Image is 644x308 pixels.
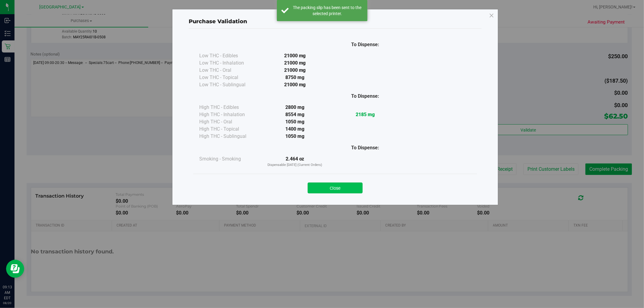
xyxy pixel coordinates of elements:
[199,67,260,74] div: Low THC - Oral
[292,5,363,17] div: The packing slip has been sent to the selected printer.
[199,59,260,67] div: Low THC - Inhalation
[199,133,260,140] div: High THC - Sublingual
[260,163,330,168] p: Dispensable [DATE] (Current Orders)
[199,81,260,88] div: Low THC - Sublingual
[260,67,330,74] div: 21000 mg
[199,125,260,133] div: High THC - Topical
[260,59,330,67] div: 21000 mg
[260,155,330,168] div: 2.464 oz
[189,18,247,25] span: Purchase Validation
[330,41,400,48] div: To Dispense:
[199,118,260,125] div: High THC - Oral
[260,111,330,118] div: 8554 mg
[199,155,260,163] div: Smoking - Smoking
[260,104,330,111] div: 2800 mg
[260,74,330,81] div: 8750 mg
[260,118,330,125] div: 1050 mg
[260,81,330,88] div: 21000 mg
[330,93,400,100] div: To Dispense:
[356,112,375,117] strong: 2185 mg
[308,183,363,193] button: Close
[260,133,330,140] div: 1050 mg
[199,111,260,118] div: High THC - Inhalation
[199,104,260,111] div: High THC - Edibles
[260,125,330,133] div: 1400 mg
[6,260,24,278] iframe: Resource center
[260,52,330,59] div: 21000 mg
[199,52,260,59] div: Low THC - Edibles
[330,144,400,151] div: To Dispense:
[199,74,260,81] div: Low THC - Topical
